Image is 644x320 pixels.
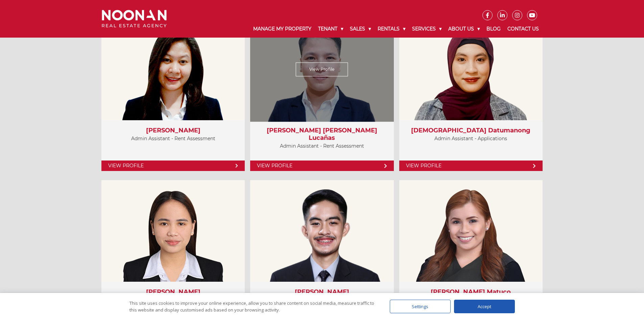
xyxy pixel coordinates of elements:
[347,20,374,38] a: Sales
[315,20,347,38] a: Tenant
[406,127,536,134] h3: [DEMOGRAPHIC_DATA] Datumanong
[108,134,238,143] p: Admin Assistant - Rent Assessment
[406,289,536,296] h3: [PERSON_NAME] Matuco
[390,300,451,313] div: Settings
[409,20,445,38] a: Services
[399,161,543,171] a: View Profile
[101,161,245,171] a: View Profile
[483,20,504,38] a: Blog
[445,20,483,38] a: About Us
[257,142,387,150] p: Admin Assistant - Rent Assessment
[129,300,376,313] div: This site uses cookies to improve your online experience, allow you to share content on social me...
[374,20,409,38] a: Rentals
[504,20,542,38] a: Contact Us
[108,289,238,296] h3: [PERSON_NAME]
[250,161,393,171] a: View Profile
[250,20,315,38] a: Manage My Property
[108,127,238,134] h3: [PERSON_NAME]
[257,127,387,142] h3: [PERSON_NAME] [PERSON_NAME] Lucañas
[296,63,348,77] a: View Profile
[257,289,387,296] h3: [PERSON_NAME]
[102,10,167,28] img: Noonan Real Estate Agency
[406,134,536,143] p: Admin Assistant - Applications
[454,300,515,313] div: Accept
